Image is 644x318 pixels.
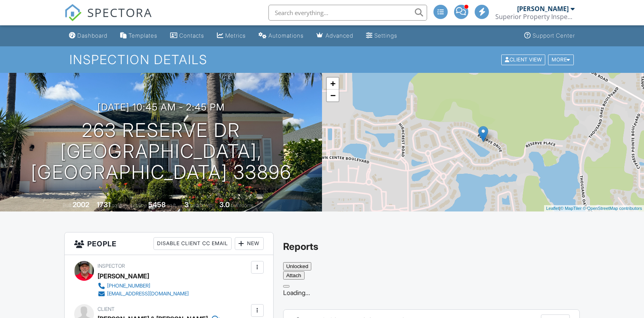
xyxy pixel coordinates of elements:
div: [PHONE_NUMBER] [107,283,150,289]
img: The Best Home Inspection Software - Spectora [64,4,82,21]
div: 5458 [148,200,166,209]
a: [PHONE_NUMBER] [98,282,189,290]
a: SPECTORA [64,11,152,27]
span: sq.ft. [167,202,177,208]
div: More [548,54,574,65]
span: Inspector [98,263,125,269]
div: 3.0 [219,200,230,209]
a: © MapTiler [560,206,582,211]
span: bathrooms [231,202,253,208]
a: Zoom out [327,89,339,101]
span: Client [98,306,115,312]
h1: Inspection Details [69,53,575,67]
a: Templates [117,29,161,43]
span: bedrooms [190,202,212,208]
div: New [235,237,264,250]
a: Client View [500,56,547,62]
span: Built [63,202,71,208]
a: Support Center [521,29,578,43]
div: Templates [128,32,157,39]
a: [EMAIL_ADDRESS][DOMAIN_NAME] [98,290,189,298]
h3: People [65,232,273,255]
div: Contacts [179,32,204,39]
span: SPECTORA [87,4,152,21]
span: sq. ft. [112,202,123,208]
a: © OpenStreetMap contributors [583,206,642,211]
a: Metrics [214,29,249,43]
span: Lot Size [130,202,147,208]
div: 1731 [97,200,111,209]
div: Disable Client CC Email [153,237,232,250]
div: Settings [374,32,397,39]
div: Client View [501,54,545,65]
div: Superior Property Inspections LLC [495,13,575,21]
div: Support Center [533,32,575,39]
a: Leaflet [546,206,559,211]
a: Zoom in [327,78,339,89]
div: | [544,205,644,212]
div: [PERSON_NAME] [98,270,149,282]
a: Advanced [313,29,356,43]
a: Automations (Advanced) [255,29,307,43]
input: Search everything... [268,5,427,21]
div: 3 [184,200,189,209]
div: Automations [268,32,304,39]
div: [EMAIL_ADDRESS][DOMAIN_NAME] [107,291,189,297]
h1: 263 Reserve Dr [GEOGRAPHIC_DATA], [GEOGRAPHIC_DATA] 33896 [13,120,309,183]
a: Contacts [167,29,207,43]
div: Dashboard [77,32,107,39]
div: Metrics [225,32,246,39]
div: [PERSON_NAME] [517,5,569,13]
a: Dashboard [66,29,111,43]
h3: [DATE] 10:45 am - 2:45 pm [98,102,225,112]
div: Advanced [326,32,353,39]
a: Settings [363,29,401,43]
div: 2002 [73,200,89,209]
